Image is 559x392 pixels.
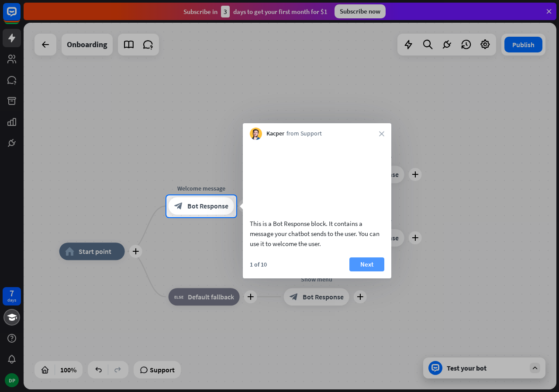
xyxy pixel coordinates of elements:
button: Next [349,257,384,271]
span: from Support [286,129,322,138]
i: close [379,131,384,136]
div: This is a Bot Response block. It contains a message your chatbot sends to the user. You can use i... [250,219,384,249]
span: Kacper [266,129,284,138]
div: 1 of 10 [250,260,267,268]
span: Bot Response [187,202,228,211]
i: block_bot_response [174,202,183,211]
button: Open LiveChat chat widget [7,3,33,30]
